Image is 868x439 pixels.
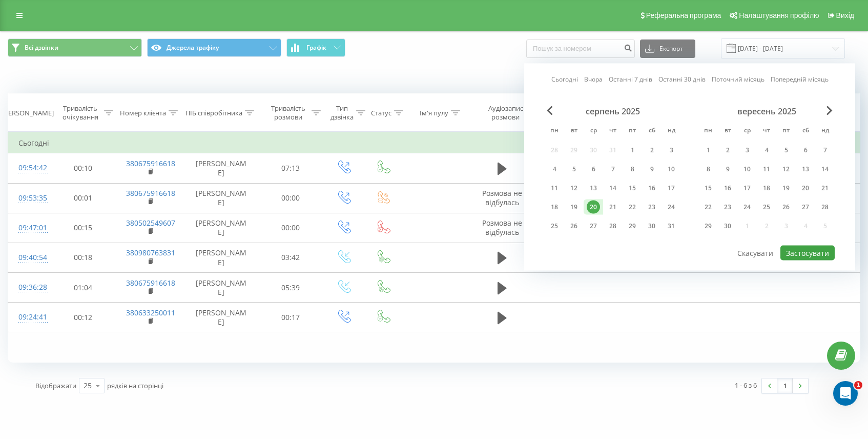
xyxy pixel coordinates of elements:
div: сб 27 вер 2025 р. [796,199,815,215]
div: Тривалість очікування [59,104,101,122]
abbr: вівторок [566,124,582,139]
div: 18 [548,201,561,214]
td: 00:00 [258,213,323,243]
div: 22 [626,201,639,214]
div: 09:40:54 [18,248,40,268]
td: 00:12 [50,303,116,332]
abbr: субота [644,124,659,139]
div: 15 [701,182,715,195]
div: 12 [779,163,793,176]
div: 6 [799,144,812,157]
div: 10 [665,163,678,176]
div: 4 [548,163,561,176]
abbr: середа [586,124,601,139]
abbr: неділя [664,124,679,139]
div: Тривалість розмови [267,104,309,122]
div: Статус [371,109,391,117]
div: 31 [665,219,678,233]
div: 8 [701,163,715,176]
span: Всі дзвінки [25,44,58,52]
div: пн 15 вер 2025 р. [698,181,718,196]
div: 26 [567,219,581,233]
td: Сьогодні [8,133,860,153]
div: 2 [645,144,658,157]
div: ср 24 вер 2025 р. [737,199,757,215]
abbr: понеділок [700,124,716,139]
div: 21 [818,182,832,195]
div: 11 [760,163,773,176]
td: 05:39 [258,273,323,303]
div: 2 [721,144,734,157]
div: нд 31 серп 2025 р. [662,218,681,234]
div: 09:36:28 [18,277,40,297]
a: Останні 7 днів [609,74,652,84]
div: вт 2 вер 2025 р. [718,143,737,158]
div: 3 [665,144,678,157]
td: [PERSON_NAME] [184,183,258,213]
div: 6 [587,163,600,176]
div: 17 [665,182,678,195]
div: сб 23 серп 2025 р. [642,199,662,215]
div: нд 21 вер 2025 р. [815,181,835,196]
div: 25 [548,219,561,233]
td: [PERSON_NAME] [184,213,258,243]
abbr: середа [739,124,755,139]
div: 22 [701,201,715,214]
div: 19 [779,182,793,195]
div: ср 20 серп 2025 р. [584,199,603,215]
a: 380980763831 [126,248,175,257]
div: сб 30 серп 2025 р. [642,218,662,234]
div: 16 [721,182,734,195]
div: ср 13 серп 2025 р. [584,181,603,196]
div: нд 28 вер 2025 р. [815,199,835,215]
div: 20 [587,201,600,214]
div: 7 [818,144,832,157]
div: Аудіозапис розмови [480,104,531,122]
input: Пошук за номером [526,39,635,58]
td: 00:15 [50,213,116,243]
div: 28 [818,201,832,214]
div: 1 - 6 з 6 [735,380,757,390]
div: 27 [587,219,600,233]
a: Попередній місяць [771,74,829,84]
td: 07:13 [258,153,323,183]
button: Експорт [640,39,695,58]
div: вт 16 вер 2025 р. [718,181,737,196]
div: 27 [799,201,812,214]
td: 00:17 [258,303,323,332]
div: 3 [740,144,754,157]
a: 380675916618 [126,188,175,198]
a: 380675916618 [126,278,175,288]
div: 29 [701,219,715,233]
div: серпень 2025 [545,106,681,116]
div: чт 4 вер 2025 р. [757,143,776,158]
button: Всі дзвінки [8,38,142,57]
div: ср 3 вер 2025 р. [737,143,757,158]
div: ср 10 вер 2025 р. [737,162,757,177]
abbr: понеділок [547,124,562,139]
div: сб 13 вер 2025 р. [796,162,815,177]
div: Ім'я пулу [420,109,448,117]
div: пн 18 серп 2025 р. [545,199,564,215]
div: 17 [740,182,754,195]
abbr: четвер [605,124,621,139]
span: Налаштування профілю [739,11,819,19]
div: пт 29 серп 2025 р. [623,218,642,234]
div: вт 5 серп 2025 р. [564,162,584,177]
a: 380633250011 [126,308,175,317]
div: ср 17 вер 2025 р. [737,181,757,196]
a: 380502549607 [126,218,175,228]
div: чт 7 серп 2025 р. [603,162,623,177]
div: сб 6 вер 2025 р. [796,143,815,158]
div: пн 25 серп 2025 р. [545,218,564,234]
div: вт 12 серп 2025 р. [564,181,584,196]
div: нд 14 вер 2025 р. [815,162,835,177]
span: Вихід [836,11,854,19]
td: [PERSON_NAME] [184,153,258,183]
div: 10 [740,163,754,176]
div: вт 30 вер 2025 р. [718,218,737,234]
div: ПІБ співробітника [185,109,242,117]
div: 1 [701,144,715,157]
div: пн 22 вер 2025 р. [698,199,718,215]
div: нд 10 серп 2025 р. [662,162,681,177]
